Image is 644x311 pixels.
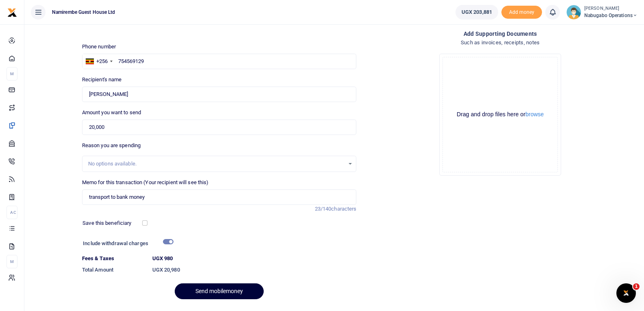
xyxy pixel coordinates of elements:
span: 23/140 [315,206,332,212]
a: profile-user [PERSON_NAME] Nabugabo operations [566,5,637,20]
label: Recipient's name [82,76,122,84]
input: UGX [82,120,357,135]
span: UGX 203,881 [462,8,492,16]
li: M [7,67,17,80]
button: browse [525,111,544,117]
span: characters [331,206,356,212]
input: Enter phone number [82,54,357,69]
h6: Total Amount [82,267,146,273]
img: profile-user [566,5,581,20]
span: Nabugabo operations [584,12,637,19]
div: +256 [96,57,108,65]
small: [PERSON_NAME] [584,5,637,12]
span: Add money [501,6,542,19]
li: Ac [7,206,17,219]
span: 1 [633,283,640,290]
img: logo-small [7,8,17,17]
div: Uganda: +256 [82,54,115,69]
input: Loading name... [82,87,357,102]
h6: Include withdrawal charges [83,240,170,247]
div: File Uploader [439,54,561,176]
a: logo-small logo-large logo-large [7,9,17,15]
label: Memo for this transaction (Your recipient will see this) [82,178,209,187]
li: M [7,255,17,268]
h4: Such as invoices, receipts, notes [363,38,637,47]
iframe: Intercom live chat [616,283,636,303]
li: Wallet ballance [452,5,501,20]
button: Send mobilemoney [175,283,264,299]
label: Save this beneficiary [82,219,131,227]
label: Reason you are spending [82,141,141,150]
span: Namirembe Guest House Ltd [49,9,119,16]
a: UGX 203,881 [455,5,498,20]
label: Phone number [82,43,116,51]
li: Toup your wallet [501,6,542,19]
input: Enter extra information [82,189,357,205]
dt: Fees & Taxes [79,254,149,263]
label: UGX 980 [152,254,173,263]
div: No options available. [88,160,345,168]
a: Add money [501,9,542,15]
label: Amount you want to send [82,109,141,117]
h4: Add supporting Documents [363,29,637,38]
h6: UGX 20,980 [152,267,357,273]
div: Drag and drop files here or [443,111,557,118]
